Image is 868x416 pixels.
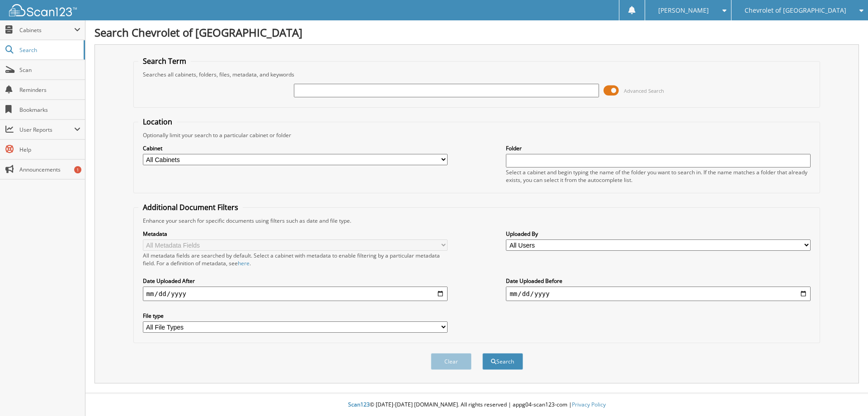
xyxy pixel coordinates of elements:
[506,144,811,152] label: Folder
[143,230,448,238] label: Metadata
[143,287,448,301] input: start
[624,87,664,94] span: Advanced Search
[74,166,81,173] div: 1
[506,168,811,184] div: Select a cabinet and begin typing the name of the folder you want to search in. If the name match...
[94,25,859,40] h1: Search Chevrolet of [GEOGRAPHIC_DATA]
[143,277,448,285] label: Date Uploaded After
[482,353,523,370] button: Search
[19,146,80,153] span: Help
[138,131,816,139] div: Optionally limit your search to a particular cabinet or folder
[85,394,868,416] div: © [DATE]-[DATE] [DOMAIN_NAME]. All rights reserved | appg04-scan123-com |
[19,26,74,34] span: Cabinets
[238,259,250,267] a: here
[19,106,80,114] span: Bookmarks
[506,277,811,285] label: Date Uploaded Before
[348,401,370,408] span: Scan123
[506,287,811,301] input: end
[431,353,472,370] button: Clear
[572,401,606,408] a: Privacy Policy
[143,144,448,152] label: Cabinet
[19,86,80,94] span: Reminders
[138,71,816,78] div: Searches all cabinets, folders, files, metadata, and keywords
[19,126,74,134] span: User Reports
[658,8,709,13] span: [PERSON_NAME]
[745,8,846,13] span: Chevrolet of [GEOGRAPHIC_DATA]
[143,252,448,267] div: All metadata fields are searched by default. Select a cabinet with metadata to enable filtering b...
[19,46,79,54] span: Search
[138,217,816,225] div: Enhance your search for specific documents using filters such as date and file type.
[138,202,243,212] legend: Additional Document Filters
[506,230,811,238] label: Uploaded By
[138,56,191,66] legend: Search Term
[138,117,177,127] legend: Location
[9,4,77,16] img: scan123-logo-white.svg
[143,312,448,320] label: File type
[19,66,80,74] span: Scan
[19,166,80,173] span: Announcements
